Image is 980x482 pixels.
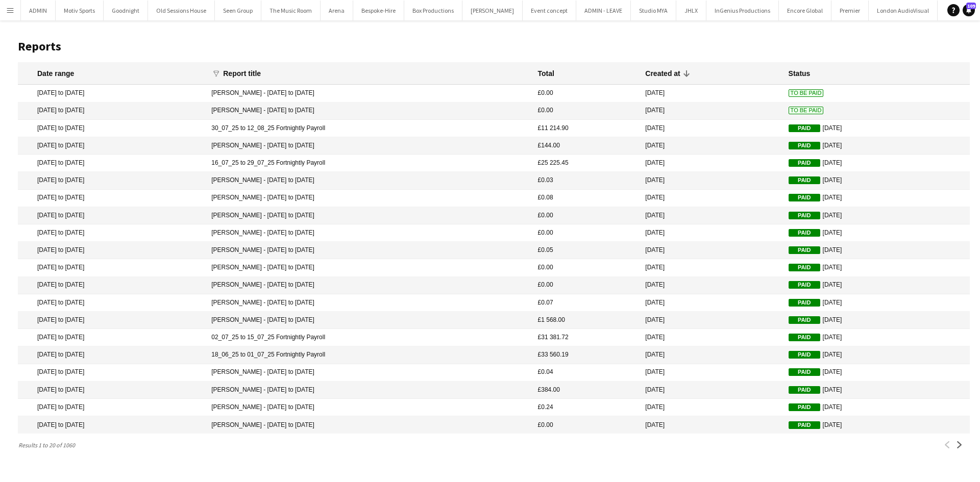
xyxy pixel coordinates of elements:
[321,1,353,20] button: Arena
[783,294,970,312] mat-cell: [DATE]
[206,224,532,242] mat-cell: [PERSON_NAME] - [DATE] to [DATE]
[206,137,532,155] mat-cell: [PERSON_NAME] - [DATE] to [DATE]
[18,207,206,224] mat-cell: [DATE] to [DATE]
[533,259,641,276] mat-cell: £0.00
[18,277,206,294] mat-cell: [DATE] to [DATE]
[223,69,261,78] div: Report title
[783,312,970,329] mat-cell: [DATE]
[783,382,970,399] mat-cell: [DATE]
[706,1,779,20] button: InGenius Productions
[533,103,641,120] mat-cell: £0.00
[533,399,641,416] mat-cell: £0.24
[206,312,532,329] mat-cell: [PERSON_NAME] - [DATE] to [DATE]
[640,294,783,312] mat-cell: [DATE]
[783,399,970,416] mat-cell: [DATE]
[18,399,206,416] mat-cell: [DATE] to [DATE]
[18,416,206,434] mat-cell: [DATE] to [DATE]
[789,316,820,324] span: Paid
[640,172,783,189] mat-cell: [DATE]
[206,172,532,189] mat-cell: [PERSON_NAME] - [DATE] to [DATE]
[640,120,783,137] mat-cell: [DATE]
[789,69,811,78] div: Status
[206,103,532,120] mat-cell: [PERSON_NAME] - [DATE] to [DATE]
[640,259,783,276] mat-cell: [DATE]
[640,312,783,329] mat-cell: [DATE]
[533,329,641,346] mat-cell: £31 381.72
[783,190,970,207] mat-cell: [DATE]
[18,39,970,54] h1: Reports
[21,1,56,20] button: ADMIN
[538,69,554,78] div: Total
[640,382,783,399] mat-cell: [DATE]
[223,69,270,78] div: Report title
[523,1,576,20] button: Event concept
[789,194,820,201] span: Paid
[789,107,824,114] span: To Be Paid
[789,176,820,184] span: Paid
[783,346,970,364] mat-cell: [DATE]
[789,386,820,394] span: Paid
[533,416,641,434] mat-cell: £0.00
[206,190,532,207] mat-cell: [PERSON_NAME] - [DATE] to [DATE]
[789,421,820,429] span: Paid
[533,190,641,207] mat-cell: £0.08
[676,1,706,20] button: JHLX
[206,346,532,364] mat-cell: 18_06_25 to 01_07_25 Fortnightly Payroll
[18,382,206,399] mat-cell: [DATE] to [DATE]
[640,416,783,434] mat-cell: [DATE]
[206,364,532,382] mat-cell: [PERSON_NAME] - [DATE] to [DATE]
[789,368,820,376] span: Paid
[783,416,970,434] mat-cell: [DATE]
[18,242,206,259] mat-cell: [DATE] to [DATE]
[533,85,641,102] mat-cell: £0.00
[104,1,148,20] button: Goodnight
[533,346,641,364] mat-cell: £33 560.19
[18,312,206,329] mat-cell: [DATE] to [DATE]
[533,277,641,294] mat-cell: £0.00
[963,4,975,16] a: 109
[789,229,820,237] span: Paid
[789,264,820,271] span: Paid
[640,224,783,242] mat-cell: [DATE]
[533,294,641,312] mat-cell: £0.07
[206,294,532,312] mat-cell: [PERSON_NAME] - [DATE] to [DATE]
[206,85,532,102] mat-cell: [PERSON_NAME] - [DATE] to [DATE]
[533,207,641,224] mat-cell: £0.00
[640,364,783,382] mat-cell: [DATE]
[783,224,970,242] mat-cell: [DATE]
[783,120,970,137] mat-cell: [DATE]
[18,346,206,364] mat-cell: [DATE] to [DATE]
[640,85,783,102] mat-cell: [DATE]
[789,334,820,341] span: Paid
[640,155,783,172] mat-cell: [DATE]
[783,207,970,224] mat-cell: [DATE]
[789,299,820,307] span: Paid
[783,364,970,382] mat-cell: [DATE]
[779,1,831,20] button: Encore Global
[640,137,783,155] mat-cell: [DATE]
[18,172,206,189] mat-cell: [DATE] to [DATE]
[783,329,970,346] mat-cell: [DATE]
[206,242,532,259] mat-cell: [PERSON_NAME] - [DATE] to [DATE]
[533,312,641,329] mat-cell: £1 568.00
[640,190,783,207] mat-cell: [DATE]
[783,277,970,294] mat-cell: [DATE]
[533,382,641,399] mat-cell: £384.00
[783,172,970,189] mat-cell: [DATE]
[831,1,869,20] button: Premier
[18,137,206,155] mat-cell: [DATE] to [DATE]
[533,137,641,155] mat-cell: £144.00
[206,277,532,294] mat-cell: [PERSON_NAME] - [DATE] to [DATE]
[206,416,532,434] mat-cell: [PERSON_NAME] - [DATE] to [DATE]
[261,1,321,20] button: The Music Room
[783,155,970,172] mat-cell: [DATE]
[533,242,641,259] mat-cell: £0.05
[640,399,783,416] mat-cell: [DATE]
[18,364,206,382] mat-cell: [DATE] to [DATE]
[462,1,523,20] button: [PERSON_NAME]
[789,246,820,254] span: Paid
[18,155,206,172] mat-cell: [DATE] to [DATE]
[206,207,532,224] mat-cell: [PERSON_NAME] - [DATE] to [DATE]
[533,224,641,242] mat-cell: £0.00
[206,399,532,416] mat-cell: [PERSON_NAME] - [DATE] to [DATE]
